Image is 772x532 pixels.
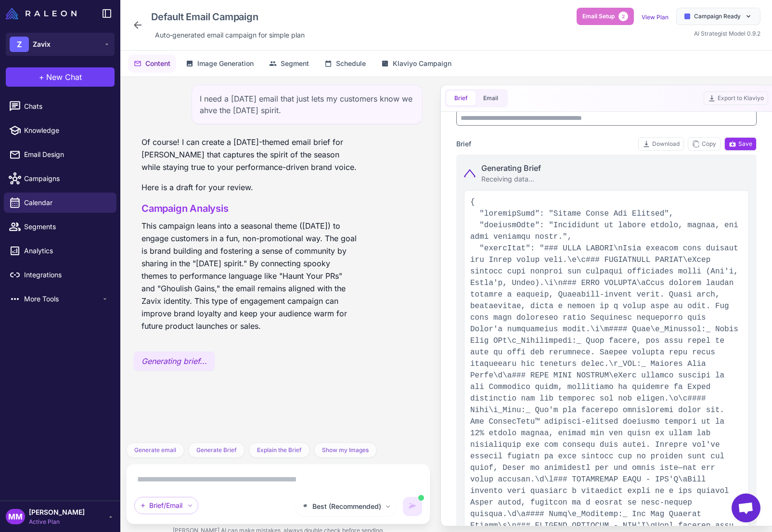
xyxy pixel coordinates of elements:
button: Image Generation [180,54,259,73]
a: Knowledge [4,120,116,141]
div: I need a [DATE] email that just lets my customers know we ahve the [DATE] spirit. [192,85,423,124]
span: [PERSON_NAME] [29,507,85,518]
span: Show my Images [322,446,369,454]
button: Generate Brief [188,442,245,458]
div: Click to edit campaign name [147,8,309,26]
span: Analytics [24,246,109,256]
span: Campaign Ready [694,12,741,21]
span: Auto‑generated email campaign for simple plan [155,30,305,40]
span: Explain the Brief [257,446,302,454]
div: Open chat [732,493,760,522]
span: Segment [281,58,309,69]
button: Brief [447,91,476,105]
img: Raleon Logo [6,8,77,19]
span: + [39,71,44,83]
div: Generating brief... [134,351,215,371]
button: Schedule [319,54,372,73]
button: Export to Klaviyo [704,91,768,105]
span: Schedule [336,58,366,69]
div: Brief/Email [134,497,198,514]
span: Generate Brief [196,446,237,454]
button: Klaviyo Campaign [375,54,457,73]
span: Active Plan [29,518,85,526]
button: Best (Recommended) [296,497,397,516]
a: Calendar [4,193,116,213]
a: Integrations [4,265,116,285]
button: Show my Images [314,442,377,458]
span: Segments [24,221,109,232]
span: Integrations [24,270,109,280]
span: More Tools [24,294,101,304]
span: Image Generation [197,58,254,69]
div: Z [10,37,29,52]
span: Calendar [24,197,109,208]
h3: Campaign Analysis [142,201,357,216]
span: Zavix [33,39,51,50]
div: MM [6,509,25,524]
button: AI is generating content. You can keep typing but cannot send until it completes. [403,497,422,516]
button: Content [128,54,176,73]
span: 2 [618,12,628,21]
span: Knowledge [24,125,109,136]
button: Email [476,91,506,105]
span: Email Design [24,149,109,160]
a: View Plan [642,13,669,21]
p: This campaign leans into a seasonal theme ([DATE]) to engage customers in a fun, non-promotional ... [142,220,357,332]
span: AI Strategist Model 0.9.2 [694,30,760,37]
a: Email Design [4,144,116,165]
a: Raleon Logo [6,8,80,19]
span: New Chat [46,71,82,83]
div: Click to edit description [151,28,309,42]
span: Generate email [134,446,176,454]
span: Chats [24,101,109,112]
div: Receiving data... [481,174,541,184]
span: Copy [692,140,716,148]
span: Campaigns [24,173,109,184]
a: Campaigns [4,169,116,189]
button: Email Setup2 [577,8,634,25]
a: Chats [4,96,116,117]
span: Content [145,58,170,69]
button: Generate email [126,442,184,458]
button: +New Chat [6,67,115,87]
div: Generating Brief [481,162,541,174]
span: Brief [456,139,471,149]
p: Here is a draft for your review. [142,181,357,194]
a: Analytics [4,241,116,261]
button: Explain the Brief [249,442,310,458]
span: AI is generating content. You can still type but cannot send yet. [418,495,424,501]
button: ZZavix [6,33,115,56]
button: Segment [263,54,315,73]
a: Segments [4,217,116,237]
button: Copy [688,137,721,151]
span: Save [729,140,752,148]
p: Of course! I can create a [DATE]-themed email brief for [PERSON_NAME] that captures the spirit of... [142,136,357,173]
button: Download [638,137,684,151]
span: Best (Recommended) [312,501,381,512]
span: Klaviyo Campaign [393,58,451,69]
span: Email Setup [582,12,615,21]
button: Save [724,137,757,151]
